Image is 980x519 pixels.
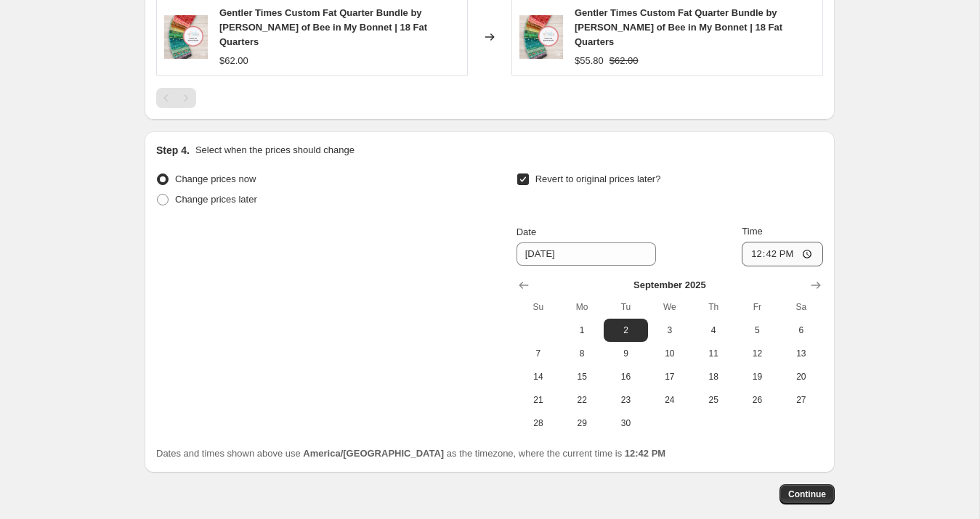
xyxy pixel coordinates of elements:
button: Thursday September 25 2025 [692,388,735,412]
span: 4 [697,324,729,336]
button: Sunday September 14 2025 [517,365,560,388]
button: Thursday September 4 2025 [692,319,735,342]
span: 19 [741,371,773,383]
button: Show previous month, August 2025 [514,275,534,295]
span: 29 [566,417,598,429]
button: Friday September 5 2025 [735,319,779,342]
th: Tuesday [604,295,647,319]
img: a9e948109ae9f23dc70ed2ece64bc67b_80x.jpg [164,15,208,59]
span: Sa [785,301,817,313]
button: Tuesday September 23 2025 [604,388,647,412]
button: Continue [779,484,835,504]
button: Wednesday September 17 2025 [648,365,692,388]
span: Gentler Times Custom Fat Quarter Bundle by [PERSON_NAME] of Bee in My Bonnet | 18 Fat Quarters [575,7,782,47]
button: Tuesday September 2 2025 [604,319,647,342]
button: Tuesday September 30 2025 [604,412,647,435]
span: Fr [741,301,773,313]
span: 14 [522,371,554,383]
span: 11 [697,348,729,359]
span: 21 [522,394,554,406]
h2: Step 4. [156,143,190,158]
span: 17 [654,371,686,383]
span: 12 [741,348,773,359]
button: Monday September 1 2025 [560,319,604,342]
th: Saturday [779,295,823,319]
span: Mo [566,301,598,313]
button: Saturday September 13 2025 [779,342,823,365]
button: Saturday September 27 2025 [779,388,823,412]
span: Su [522,301,554,313]
span: Continue [788,489,826,500]
span: 6 [785,324,817,336]
nav: Pagination [156,88,196,108]
button: Thursday September 18 2025 [692,365,735,388]
button: Friday September 19 2025 [735,365,779,388]
button: Monday September 22 2025 [560,388,604,412]
span: 3 [654,324,686,336]
th: Friday [735,295,779,319]
button: Monday September 15 2025 [560,365,604,388]
button: Monday September 8 2025 [560,342,604,365]
button: Saturday September 20 2025 [779,365,823,388]
button: Thursday September 11 2025 [692,342,735,365]
span: Date [517,226,536,237]
span: Tu [610,301,641,313]
input: 8/25/2025 [517,242,656,266]
button: Sunday September 7 2025 [517,342,560,365]
button: Sunday September 28 2025 [517,412,560,435]
span: 26 [741,394,773,406]
span: 13 [785,348,817,359]
span: Change prices now [175,173,256,184]
button: Tuesday September 16 2025 [604,365,647,388]
p: Select when the prices should change [195,143,355,158]
span: 8 [566,348,598,359]
span: 18 [697,371,729,383]
button: Tuesday September 9 2025 [604,342,647,365]
span: 22 [566,394,598,406]
button: Monday September 29 2025 [560,412,604,435]
button: Show next month, October 2025 [806,275,826,295]
img: a9e948109ae9f23dc70ed2ece64bc67b_80x.jpg [519,15,563,59]
button: Saturday September 6 2025 [779,319,823,342]
span: 7 [522,348,554,359]
span: 16 [610,371,641,383]
div: $62.00 [219,54,248,68]
span: Th [697,301,729,313]
span: 2 [610,324,641,336]
span: 10 [654,348,686,359]
span: Change prices later [175,194,257,205]
span: We [654,301,686,313]
th: Wednesday [648,295,692,319]
b: America/[GEOGRAPHIC_DATA] [303,448,444,459]
button: Friday September 26 2025 [735,388,779,412]
button: Wednesday September 3 2025 [648,319,692,342]
div: $55.80 [575,54,604,68]
strike: $62.00 [610,54,639,68]
span: 24 [654,394,686,406]
span: Revert to original prices later? [535,173,661,184]
span: 28 [522,417,554,429]
th: Sunday [517,295,560,319]
span: Dates and times shown above use as the timezone, where the current time is [156,448,665,459]
button: Wednesday September 24 2025 [648,388,692,412]
span: 5 [741,324,773,336]
th: Monday [560,295,604,319]
button: Friday September 12 2025 [735,342,779,365]
button: Wednesday September 10 2025 [648,342,692,365]
span: 1 [566,324,598,336]
span: 30 [610,417,641,429]
b: 12:42 PM [625,448,665,459]
span: Time [742,226,762,237]
span: 25 [697,394,729,406]
span: 9 [610,348,641,359]
span: 20 [785,371,817,383]
th: Thursday [692,295,735,319]
span: 27 [785,394,817,406]
span: Gentler Times Custom Fat Quarter Bundle by [PERSON_NAME] of Bee in My Bonnet | 18 Fat Quarters [219,7,427,47]
button: Sunday September 21 2025 [517,388,560,412]
span: 15 [566,371,598,383]
span: 23 [610,394,641,406]
input: 12:00 [742,242,823,266]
